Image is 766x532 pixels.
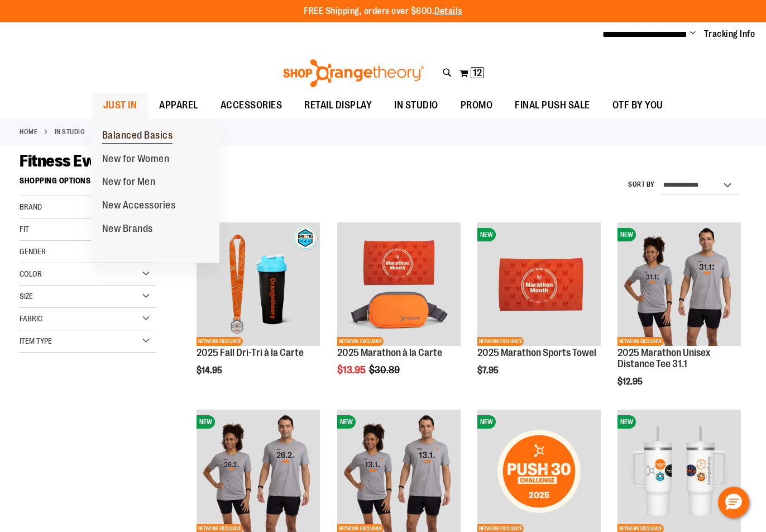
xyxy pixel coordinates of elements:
[293,93,383,118] a: RETAIL DISPLAY
[159,93,198,118] span: APPAREL
[55,127,85,137] a: IN STUDIO
[337,364,367,376] span: $13.95
[461,93,493,118] span: PROMO
[304,5,462,18] p: FREE Shipping, orders over $600.
[102,223,153,237] span: New Brands
[449,93,504,118] a: PROMO
[197,365,224,376] span: $14.95
[617,228,636,241] span: NEW
[281,59,426,87] img: Shop Orangetheory
[477,365,500,376] span: $7.95
[197,222,320,348] a: 2025 Fall Dri-Tri à la CarteNEWNETWORK EXCLUSIVE
[337,222,461,348] a: 2025 Marathon à la CarteNETWORK EXCLUSIVE
[102,153,170,167] span: New for Women
[612,93,663,118] span: OTF BY YOU
[383,93,449,118] a: IN STUDIO
[628,180,655,189] label: Sort By
[515,93,590,118] span: FINAL PUSH SALE
[91,148,181,171] a: New for Women
[197,222,320,346] img: 2025 Fall Dri-Tri à la Carte
[92,93,149,118] a: JUST IN
[304,93,372,118] span: RETAIL DISPLAY
[394,93,438,118] span: IN STUDIO
[20,225,29,234] span: Fit
[617,377,644,387] span: $12.95
[20,269,42,278] span: Color
[617,415,636,429] span: NEW
[617,222,741,346] img: 2025 Marathon Unisex Distance Tee 31.1
[601,93,674,118] a: OTF BY YOU
[690,28,696,40] button: Account menu
[209,93,294,118] a: ACCESSORIES
[434,6,462,16] a: Details
[718,487,749,518] button: Hello, have a question? Let’s chat.
[20,336,52,345] span: Item Type
[102,176,156,190] span: New for Men
[612,217,746,415] div: product
[197,415,215,429] span: NEW
[221,93,283,118] span: ACCESSORIES
[477,337,524,346] span: NETWORK EXCLUSIVE
[477,347,596,358] a: 2025 Marathon Sports Towel
[369,364,401,376] span: $30.89
[20,127,37,137] a: Home
[617,222,741,348] a: 2025 Marathon Unisex Distance Tee 31.1NEWNETWORK EXCLUSIVE
[477,415,496,429] span: NEW
[91,170,167,194] a: New for Men
[197,347,304,358] a: 2025 Fall Dri-Tri à la Carte
[504,93,601,118] a: FINAL PUSH SALE
[617,337,664,346] span: NETWORK EXCLUSIVE
[473,67,482,78] span: 12
[102,130,173,144] span: Balanced Basics
[197,337,243,346] span: NETWORK EXCLUSIVE
[337,347,442,358] a: 2025 Marathon à la Carte
[337,337,384,346] span: NETWORK EXCLUSIVE
[91,124,184,148] a: Balanced Basics
[91,118,219,263] ul: JUST IN
[477,222,601,348] a: 2025 Marathon Sports TowelNEWNETWORK EXCLUSIVE
[20,151,121,170] span: Fitness Events
[617,347,711,369] a: 2025 Marathon Unisex Distance Tee 31.1
[102,199,176,213] span: New Accessories
[477,222,601,346] img: 2025 Marathon Sports Towel
[337,415,356,429] span: NEW
[20,247,46,256] span: Gender
[472,217,606,404] div: product
[332,217,466,404] div: product
[20,314,42,323] span: Fabric
[91,194,187,217] a: New Accessories
[20,171,156,196] strong: Shopping Options
[704,28,755,40] a: Tracking Info
[20,202,42,211] span: Brand
[103,93,137,118] span: JUST IN
[148,93,209,118] a: APPAREL
[337,222,461,346] img: 2025 Marathon à la Carte
[191,217,325,404] div: product
[20,292,33,301] span: Size
[477,228,496,241] span: NEW
[91,217,164,241] a: New Brands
